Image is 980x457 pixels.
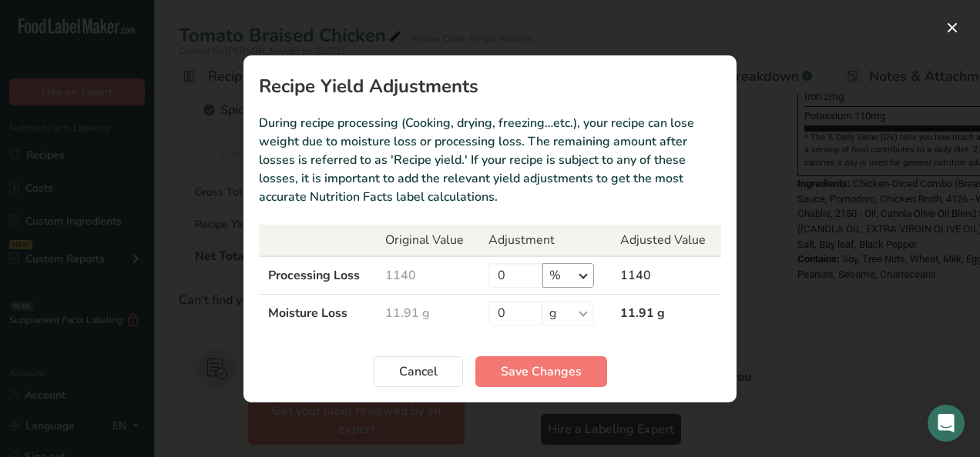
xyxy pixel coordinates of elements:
h1: Recipe Yield Adjustments [259,77,721,95]
td: 11.91 g [376,294,479,332]
span: Save Changes [501,362,582,381]
p: During recipe processing (Cooking, drying, freezing…etc.), your recipe can lose weight due to moi... [259,114,721,206]
td: Moisture Loss [259,294,376,332]
th: Adjustment [479,225,611,256]
td: Processing Loss [259,256,376,295]
td: 1140 [376,256,479,295]
button: Cancel [374,356,463,387]
th: Adjusted Value [611,225,721,256]
th: Original Value [376,225,479,256]
button: Save Changes [475,356,607,387]
td: 11.91 g [611,294,721,332]
td: 1140 [611,256,721,295]
div: Open Intercom Messenger [928,405,965,442]
span: Cancel [399,362,438,381]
